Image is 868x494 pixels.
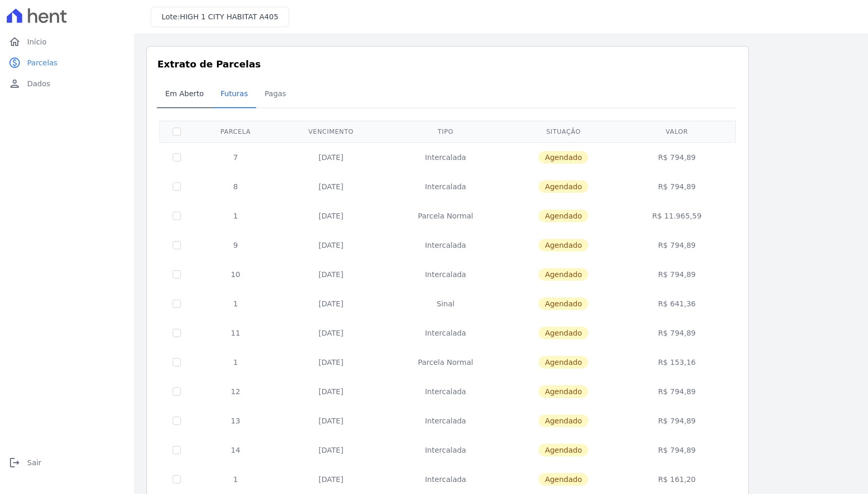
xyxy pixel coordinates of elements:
td: [DATE] [278,172,384,201]
i: paid [8,56,21,69]
td: R$ 794,89 [620,172,733,201]
td: [DATE] [278,348,384,377]
td: [DATE] [278,260,384,289]
td: [DATE] [278,231,384,260]
span: Agendado [539,444,588,456]
td: Intercalada [384,406,507,435]
a: Em Aberto [157,81,212,108]
td: 11 [193,318,278,348]
td: 12 [193,377,278,406]
td: 1 [193,465,278,494]
a: logoutSair [4,452,130,473]
td: 13 [193,406,278,435]
td: R$ 794,89 [620,142,733,172]
span: Início [27,37,47,47]
td: 9 [193,231,278,260]
td: R$ 641,36 [620,289,733,318]
td: [DATE] [278,377,384,406]
span: Futuras [214,83,254,104]
td: [DATE] [278,142,384,172]
td: R$ 11.965,59 [620,201,733,231]
span: Agendado [539,473,588,486]
i: person [8,77,21,90]
td: Intercalada [384,377,507,406]
a: paidParcelas [4,52,130,73]
span: Agendado [539,268,588,281]
h3: Extrato de Parcelas [157,57,738,71]
span: Sair [27,457,41,468]
td: R$ 794,89 [620,406,733,435]
a: Futuras [212,81,256,108]
td: Parcela Normal [384,348,507,377]
span: Em Aberto [159,83,210,104]
td: R$ 161,20 [620,465,733,494]
th: Parcela [193,121,278,142]
span: Agendado [539,356,588,369]
span: Parcelas [27,58,58,68]
td: 1 [193,348,278,377]
h3: Lote: [162,12,278,22]
a: homeInício [4,31,130,52]
td: [DATE] [278,318,384,348]
td: 1 [193,201,278,231]
td: R$ 794,89 [620,377,733,406]
span: Agendado [539,180,588,193]
span: Agendado [539,415,588,427]
i: home [8,36,21,48]
td: R$ 794,89 [620,260,733,289]
td: 1 [193,289,278,318]
span: Agendado [539,385,588,398]
td: 8 [193,172,278,201]
td: 10 [193,260,278,289]
span: Agendado [539,297,588,310]
td: Intercalada [384,318,507,348]
td: [DATE] [278,465,384,494]
td: Parcela Normal [384,201,507,231]
span: Agendado [539,327,588,339]
td: R$ 153,16 [620,348,733,377]
td: [DATE] [278,289,384,318]
a: personDados [4,73,130,94]
td: Sinal [384,289,507,318]
td: [DATE] [278,201,384,231]
td: R$ 794,89 [620,231,733,260]
td: [DATE] [278,435,384,465]
td: Intercalada [384,260,507,289]
td: 7 [193,142,278,172]
span: Dados [27,78,50,89]
th: Tipo [384,121,507,142]
i: logout [8,456,21,469]
td: 14 [193,435,278,465]
td: Intercalada [384,465,507,494]
td: Intercalada [384,231,507,260]
a: Pagas [256,81,294,108]
span: Agendado [539,210,588,222]
td: Intercalada [384,142,507,172]
th: Vencimento [278,121,384,142]
th: Situação [507,121,620,142]
span: HIGH 1 CITY HABITAT A405 [180,13,278,21]
span: Pagas [258,83,292,104]
th: Valor [620,121,733,142]
span: Agendado [539,239,588,251]
td: Intercalada [384,435,507,465]
td: R$ 794,89 [620,435,733,465]
td: R$ 794,89 [620,318,733,348]
td: [DATE] [278,406,384,435]
td: Intercalada [384,172,507,201]
span: Agendado [539,151,588,164]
